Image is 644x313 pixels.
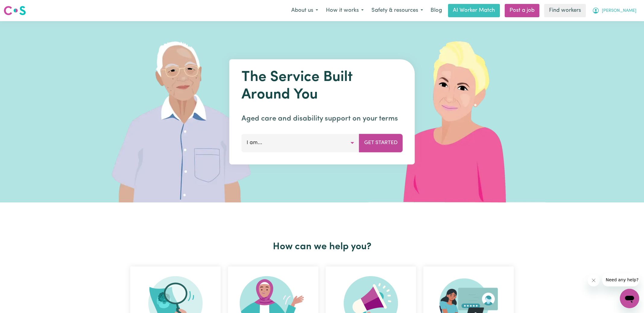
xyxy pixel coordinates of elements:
button: I am... [241,134,359,152]
a: Blog [427,4,446,17]
iframe: Close message [588,274,600,286]
h2: How can we help you? [127,241,517,253]
a: Find workers [544,4,586,17]
span: [PERSON_NAME] [602,8,636,14]
a: AI Worker Match [448,4,500,17]
a: Careseekers logo [4,4,26,18]
button: About us [287,4,322,17]
iframe: Button to launch messaging window [620,289,639,308]
a: Post a job [505,4,539,17]
button: How it works [322,4,368,17]
img: Careseekers logo [4,5,26,16]
button: Get Started [359,134,403,152]
h1: The Service Built Around You [241,69,403,104]
button: My Account [588,4,640,17]
iframe: Message from company [602,273,639,286]
button: Safety & resources [368,4,427,17]
p: Aged care and disability support on your terms [241,113,403,124]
